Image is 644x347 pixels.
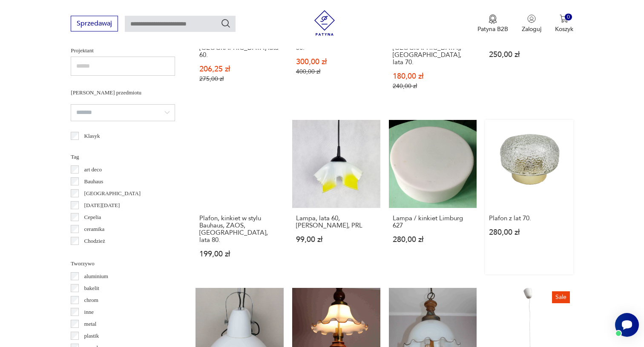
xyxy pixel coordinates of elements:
[84,307,94,317] p: inne
[84,272,108,281] p: aluminium
[71,152,175,162] p: Tag
[71,46,175,55] p: Projektant
[71,21,118,27] a: Sprzedawaj
[312,10,337,36] img: Patyna - sklep z meblami i dekoracjami vintage
[560,14,568,23] img: Ikona koszyka
[555,25,573,33] p: Koszyk
[84,189,141,198] p: [GEOGRAPHIC_DATA]
[489,51,569,58] p: 250,00 zł
[389,120,477,274] a: Lampa / kinkiet Limburg 627Lampa / kinkiet Limburg 627280,00 zł
[489,229,569,236] p: 280,00 zł
[489,215,569,222] h3: Plafon z lat 70.
[296,58,377,65] p: 300,00 zł
[71,259,175,268] p: Tworzywo
[84,131,100,141] p: Klasyk
[71,88,175,97] p: [PERSON_NAME] przedmiotu
[84,284,99,293] p: bakelit
[615,313,639,337] iframe: Smartsupp widget button
[555,14,573,33] button: 0Koszyk
[84,236,105,246] p: Chodzież
[393,73,473,80] p: 180,00 zł
[522,25,541,33] p: Zaloguj
[292,120,380,274] a: Lampa, lata 60, klosz kwiatowy, PRLLampa, lata 60, [PERSON_NAME], PRL99,00 zł
[71,16,118,31] button: Sprzedawaj
[195,120,284,274] a: Plafon, kinkiet w stylu Bauhaus, ZAOS, Polska, lata 80.Plafon, kinkiet w stylu Bauhaus, ZAOS, [GE...
[84,296,98,305] p: chrom
[522,14,541,33] button: Zaloguj
[84,331,99,341] p: plastik
[84,201,120,210] p: [DATE][DATE]
[199,215,280,244] h3: Plafon, kinkiet w stylu Bauhaus, ZAOS, [GEOGRAPHIC_DATA], lata 80.
[393,236,473,243] p: 280,00 zł
[296,236,377,243] p: 99,00 zł
[393,82,473,90] p: 240,00 zł
[296,215,377,229] h3: Lampa, lata 60, [PERSON_NAME], PRL
[296,30,377,51] h3: Lampa wisząca, Kamenický Šenov, Czechosłowacja, lata 50.
[84,225,105,234] p: ceramika
[199,30,280,59] h3: Lampa sufitowa z wiklinowym kloszem, [GEOGRAPHIC_DATA] lata 60.
[84,165,102,174] p: art deco
[296,68,377,75] p: 400,00 zł
[477,14,508,33] button: Patyna B2B
[84,177,103,186] p: Bauhaus
[199,75,280,82] p: 275,00 zł
[84,319,97,329] p: metal
[565,14,572,21] div: 0
[199,65,280,73] p: 206,25 zł
[84,248,105,258] p: Ćmielów
[221,18,231,28] button: Szukaj
[393,215,473,229] h3: Lampa / kinkiet Limburg 627
[527,14,536,23] img: Ikonka użytkownika
[489,14,497,24] img: Ikona medalu
[477,14,508,33] a: Ikona medaluPatyna B2B
[485,120,573,274] a: Plafon z lat 70.Plafon z lat 70.280,00 zł
[199,250,280,258] p: 199,00 zł
[393,30,473,66] h3: Industrialna lampa wisząca, grzewcza, [GEOGRAPHIC_DATA], [GEOGRAPHIC_DATA], lata 70.
[477,25,508,33] p: Patyna B2B
[84,213,101,222] p: Cepelia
